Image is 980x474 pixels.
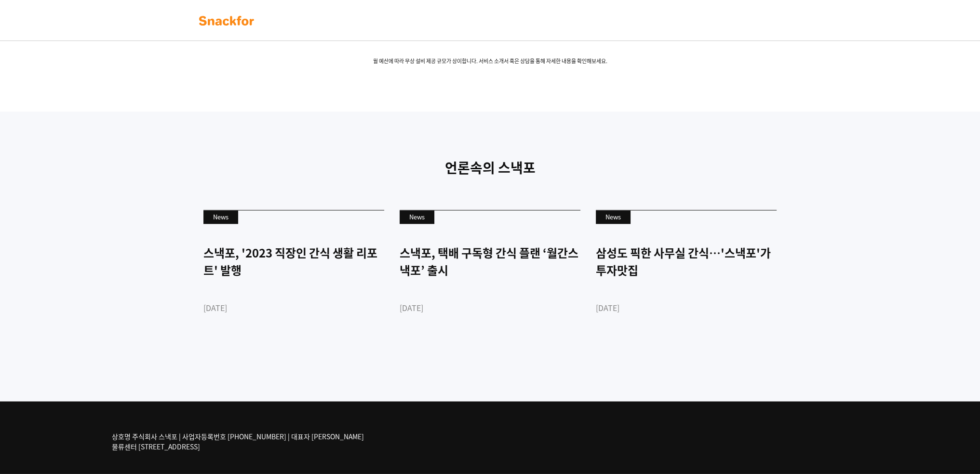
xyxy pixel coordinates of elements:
[400,244,580,279] div: 스낵포, 택배 구독형 간식 플랜 ‘월간스낵포’ 출시
[196,158,784,178] p: 언론속의 스낵포
[400,210,580,347] a: News 스낵포, 택배 구독형 간식 플랜 ‘월간스낵포’ 출시 [DATE]
[203,210,238,224] div: News
[112,431,364,451] p: 상호명 주식회사 스낵포 | 사업자등록번호 [PHONE_NUMBER] | 대표자 [PERSON_NAME] 물류센터 [STREET_ADDRESS]
[596,244,777,279] div: 삼성도 픽한 사무실 간식…'스낵포'가 투자맛집
[189,57,792,66] span: 월 예산에 따라 무상 설비 제공 규모가 상이합니다. 서비스 소개서 혹은 상담을 통해 자세한 내용을 확인해보세요.
[196,13,257,28] img: background-main-color.svg
[203,210,384,347] a: News 스낵포, '2023 직장인 간식 생활 리포트' 발행 [DATE]
[596,210,777,347] a: News 삼성도 픽한 사무실 간식…'스낵포'가 투자맛집 [DATE]
[203,302,384,313] div: [DATE]
[400,210,434,224] div: News
[400,302,580,313] div: [DATE]
[596,210,631,224] div: News
[596,302,777,313] div: [DATE]
[203,244,384,279] div: 스낵포, '2023 직장인 간식 생활 리포트' 발행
